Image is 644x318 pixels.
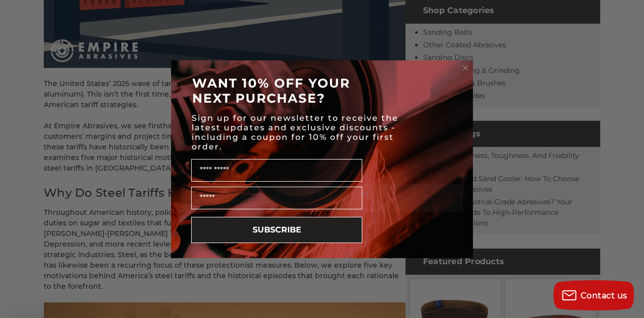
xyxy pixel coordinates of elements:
button: SUBSCRIBE [191,217,362,243]
span: Sign up for our newsletter to receive the latest updates and exclusive discounts - including a co... [192,113,398,151]
span: Contact us [581,291,627,300]
input: Email [191,187,362,209]
span: WANT 10% OFF YOUR NEXT PURCHASE? [192,75,350,106]
button: Contact us [553,280,634,310]
button: Close dialog [460,63,470,73]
